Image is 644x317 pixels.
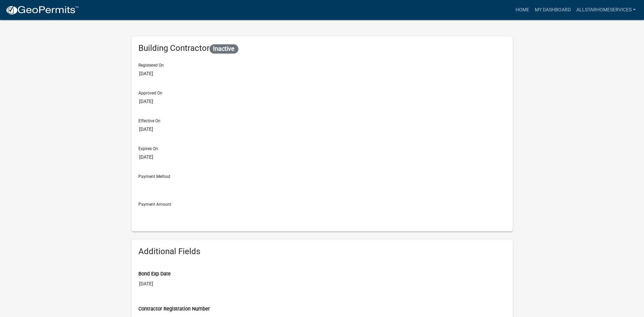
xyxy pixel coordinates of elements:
[138,247,506,257] h6: Additional Fields
[532,3,574,16] a: My Dashboard
[138,307,210,312] label: Contractor Registration Number
[574,3,639,16] a: Allstarhomeservices
[138,43,506,54] h6: Building Contractor
[210,44,239,54] span: Inactive
[513,3,532,16] a: Home
[138,272,171,276] label: Bond Exp Date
